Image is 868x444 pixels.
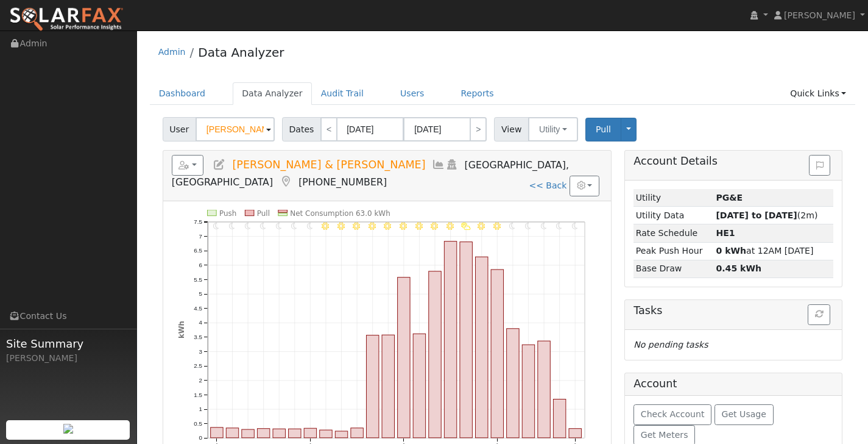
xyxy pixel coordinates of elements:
[716,210,797,220] strong: [DATE] to [DATE]
[585,118,621,141] button: Pull
[307,222,312,229] i: 6AM - Clear
[288,429,300,438] rect: onclick=""
[275,222,281,229] i: 4AM - Clear
[199,262,202,268] text: 6
[461,222,470,229] i: 4PM - PartlyCloudy
[257,209,270,218] text: Pull
[716,246,746,256] strong: 0 kWh
[714,242,833,260] td: at 12AM [DATE]
[715,404,774,425] button: Get Usage
[445,159,459,171] a: Login As (last Never)
[596,124,611,134] span: Pull
[569,429,581,438] rect: onclick=""
[572,222,577,229] i: 11PM - MostlyClear
[716,263,761,273] strong: 0.45 kWh
[158,47,186,57] a: Admin
[198,45,284,60] a: Data Analyzer
[391,82,434,105] a: Users
[199,377,202,384] text: 2
[507,329,519,438] rect: onclick=""
[553,399,565,437] rect: onclick=""
[199,434,202,441] text: 0
[641,409,705,419] span: Check Account
[194,218,202,225] text: 7.5
[716,210,817,220] span: (2m)
[493,222,500,229] i: 6PM - Clear
[809,155,830,176] button: Issue History
[525,222,531,229] i: 8PM - MostlyClear
[353,222,360,229] i: 9AM - MostlyClear
[298,176,387,188] span: [PHONE_NUMBER]
[431,222,438,229] i: 2PM - MostlyClear
[282,117,321,141] span: Dates
[415,222,422,229] i: 1PM - MostlyClear
[540,222,546,229] i: 9PM - Clear
[522,345,534,438] rect: onclick=""
[397,277,409,438] rect: onclick=""
[199,406,202,412] text: 1
[478,222,485,229] i: 5PM - Clear
[177,321,185,338] text: kWh
[384,222,391,229] i: 11AM - Clear
[722,409,766,419] span: Get Usage
[6,352,130,365] div: [PERSON_NAME]
[452,82,503,105] a: Reports
[199,319,202,326] text: 4
[194,362,202,369] text: 2.5
[213,159,226,171] a: Edit User (37345)
[244,222,250,229] i: 2AM - Clear
[633,404,711,425] button: Check Account
[382,335,394,438] rect: onclick=""
[369,222,376,229] i: 10AM - MostlyClear
[229,222,235,229] i: 1AM - Clear
[633,378,677,390] h5: Account
[633,304,833,317] h5: Tasks
[194,276,202,282] text: 5.5
[150,82,215,105] a: Dashboard
[529,181,566,190] a: << Back
[9,7,124,32] img: SolarFax
[494,117,529,141] span: View
[210,428,222,438] rect: onclick=""
[429,271,441,438] rect: onclick=""
[194,392,202,398] text: 1.5
[194,305,202,312] text: 4.5
[641,430,688,440] span: Get Meters
[291,222,297,229] i: 5AM - Clear
[290,209,390,218] text: Net Consumption 63.0 kWh
[491,270,503,438] rect: onclick=""
[226,428,238,438] rect: onclick=""
[808,304,830,325] button: Refresh
[233,82,312,105] a: Data Analyzer
[784,10,855,20] span: [PERSON_NAME]
[509,222,515,229] i: 7PM - MostlyClear
[337,222,345,229] i: 8AM - Clear
[199,348,202,355] text: 3
[470,117,487,141] a: >
[6,335,130,352] span: Site Summary
[63,424,73,434] img: retrieve
[260,222,266,229] i: 3AM - Clear
[633,224,714,242] td: Rate Schedule
[366,335,378,438] rect: onclick=""
[633,242,714,260] td: Peak Push Hour
[633,207,714,224] td: Utility Data
[196,117,275,141] input: Select a User
[444,242,456,438] rect: onclick=""
[232,159,425,171] span: [PERSON_NAME] & [PERSON_NAME]
[194,420,202,427] text: 0.5
[633,260,714,277] td: Base Draw
[432,159,445,171] a: Multi-Series Graph
[538,341,550,438] rect: onclick=""
[716,228,735,238] strong: Q
[242,429,254,438] rect: onclick=""
[213,222,219,229] i: 12AM - Clear
[257,429,269,438] rect: onclick=""
[320,117,337,141] a: <
[199,233,202,240] text: 7
[322,222,329,229] i: 7AM - Clear
[279,176,292,188] a: Map
[528,117,578,141] button: Utility
[446,222,454,229] i: 3PM - Clear
[335,431,347,438] rect: onclick=""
